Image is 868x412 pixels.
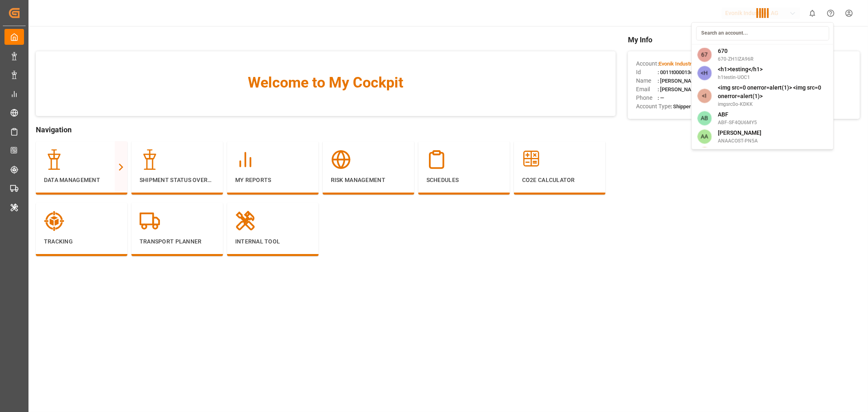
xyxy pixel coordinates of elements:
[140,176,215,184] p: Shipment Status Overview
[636,102,671,111] span: Account Type
[636,68,658,77] span: Id
[522,176,597,184] p: CO2e Calculator
[636,85,658,94] span: Email
[140,237,215,246] p: Transport Planner
[235,176,310,184] p: My Reports
[636,94,658,102] span: Phone
[235,237,310,246] p: Internal Tool
[659,61,707,67] span: Evonik Industries AG
[44,176,119,184] p: Data Management
[658,78,700,84] span: : [PERSON_NAME]
[803,4,822,22] button: show 0 new notifications
[636,59,658,68] span: Account
[658,69,711,75] span: : 0011t000013eqN2AAI
[658,86,826,92] span: : [PERSON_NAME][DOMAIN_NAME][EMAIL_ADDRESS][DOMAIN_NAME]
[658,61,707,67] span: :
[628,34,860,45] span: My Info
[36,124,616,135] span: Navigation
[426,176,502,184] p: Schedules
[44,237,119,246] p: Tracking
[52,72,599,94] span: Welcome to My Cockpit
[822,4,840,22] button: Help Center
[696,26,829,40] input: Search an account...
[671,103,691,110] span: : Shipper
[658,95,664,101] span: : —
[331,176,406,184] p: Risk Management
[636,77,658,85] span: Name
